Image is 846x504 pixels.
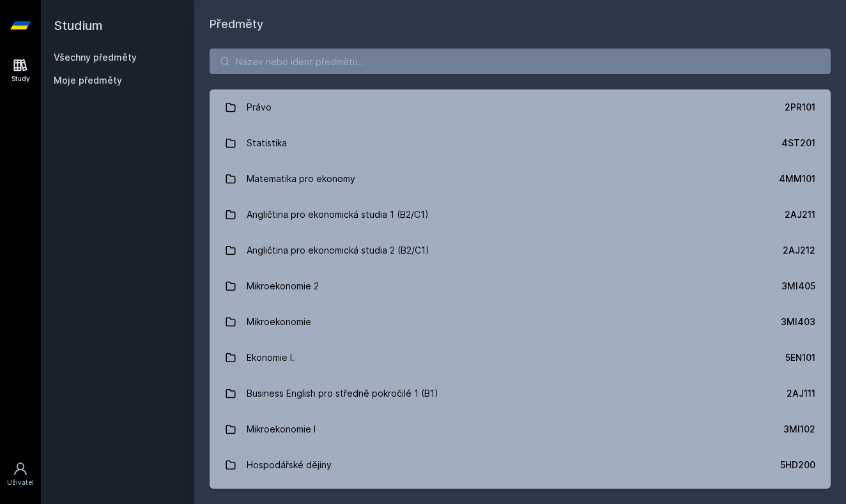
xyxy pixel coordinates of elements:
[247,452,332,478] div: Hospodářské dějiny
[783,244,815,257] div: 2AJ212
[781,280,815,293] div: 3MI405
[247,95,272,120] div: Právo
[247,273,319,299] div: Mikroekonomie 2
[210,268,831,304] a: Mikroekonomie 2 3MI405
[210,411,831,447] a: Mikroekonomie I 3MI102
[780,459,815,471] div: 5HD200
[247,238,429,263] div: Angličtina pro ekonomická studia 2 (B2/C1)
[3,455,38,494] a: Uživatel
[785,208,815,221] div: 2AJ211
[779,172,815,185] div: 4MM101
[785,101,815,114] div: 2PR101
[783,423,815,436] div: 3MI102
[247,309,311,335] div: Mikroekonomie
[210,89,831,125] a: Právo 2PR101
[247,345,295,370] div: Ekonomie I.
[54,74,122,87] span: Moje předměty
[3,51,38,90] a: Study
[12,74,30,84] div: Study
[247,130,287,156] div: Statistika
[787,387,815,400] div: 2AJ111
[54,52,137,63] a: Všechny předměty
[785,351,815,364] div: 5EN101
[247,416,316,442] div: Mikroekonomie I
[210,233,831,268] a: Angličtina pro ekonomická studia 2 (B2/C1) 2AJ212
[210,15,831,33] h1: Předměty
[210,447,831,483] a: Hospodářské dějiny 5HD200
[210,161,831,197] a: Matematika pro ekonomy 4MM101
[7,478,34,487] div: Uživatel
[247,202,429,227] div: Angličtina pro ekonomická studia 1 (B2/C1)
[210,340,831,376] a: Ekonomie I. 5EN101
[210,376,831,411] a: Business English pro středně pokročilé 1 (B1) 2AJ111
[247,381,438,406] div: Business English pro středně pokročilé 1 (B1)
[210,304,831,340] a: Mikroekonomie 3MI403
[781,137,815,149] div: 4ST201
[781,316,815,328] div: 3MI403
[210,197,831,233] a: Angličtina pro ekonomická studia 1 (B2/C1) 2AJ211
[210,125,831,161] a: Statistika 4ST201
[210,49,831,74] input: Název nebo ident předmětu…
[247,166,355,192] div: Matematika pro ekonomy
